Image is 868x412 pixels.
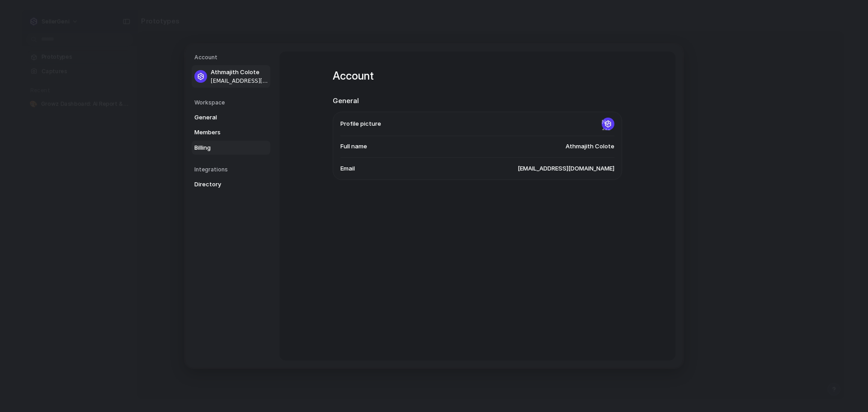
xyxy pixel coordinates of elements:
span: Athmajith Colote [211,68,269,77]
span: Profile picture [340,119,381,128]
h2: General [333,96,622,106]
span: Members [194,128,252,137]
span: Email [340,164,355,173]
span: General [194,113,252,122]
span: Directory [194,180,252,189]
span: [EMAIL_ADDRESS][DOMAIN_NAME] [518,164,614,173]
a: Members [192,125,270,140]
span: [EMAIL_ADDRESS][DOMAIN_NAME] [211,77,269,85]
a: Billing [192,141,270,155]
h1: Account [333,68,622,84]
h5: Workspace [194,99,270,107]
span: Athmajith Colote [566,142,614,151]
span: Full name [340,142,367,151]
a: General [192,110,270,125]
h5: Account [194,53,270,62]
h5: Integrations [194,166,270,174]
a: Athmajith Colote[EMAIL_ADDRESS][DOMAIN_NAME] [192,65,270,88]
span: Billing [194,143,252,152]
a: Directory [192,177,270,192]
